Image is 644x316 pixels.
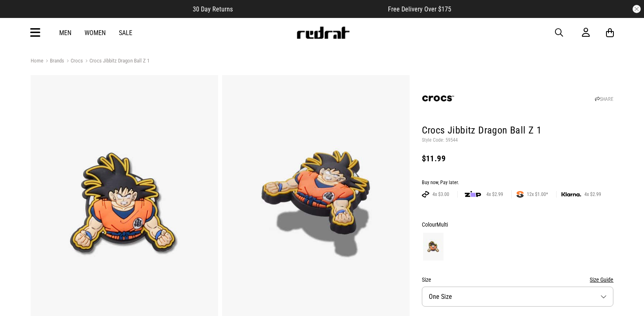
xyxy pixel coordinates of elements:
[64,58,83,65] a: Crocs
[590,275,613,285] button: Size Guide
[193,5,233,13] span: 30 Day Returns
[562,192,581,197] img: KLARNA
[595,96,613,102] a: SHARE
[429,293,452,300] span: One Size
[517,191,524,198] img: SPLITPAY
[422,180,614,186] div: Buy now, Pay later.
[388,5,451,13] span: Free Delivery Over $175
[429,191,452,198] span: 4x $3.00
[437,221,448,228] span: Multi
[465,190,481,198] img: zip
[422,287,614,307] button: One Size
[422,137,614,144] p: Style Code: 59544
[249,5,372,13] iframe: Customer reviews powered by Trustpilot
[422,124,614,137] h1: Crocs Jibbitz Dragon Ball Z 1
[83,58,149,65] a: Crocs Jibbitz Dragon Ball Z 1
[59,29,71,37] a: Men
[422,82,455,115] img: Crocs
[524,191,551,198] span: 12x $1.00*
[422,191,429,198] img: AFTERPAY
[483,191,506,198] span: 4x $2.99
[422,154,614,163] div: $11.99
[422,220,614,229] div: Colour
[85,29,106,37] a: Women
[423,233,443,260] img: Multi
[422,275,614,285] div: Size
[296,27,350,39] img: Redrat logo
[43,58,64,65] a: Brands
[581,191,604,198] span: 4x $2.99
[31,58,43,64] a: Home
[119,29,132,37] a: Sale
